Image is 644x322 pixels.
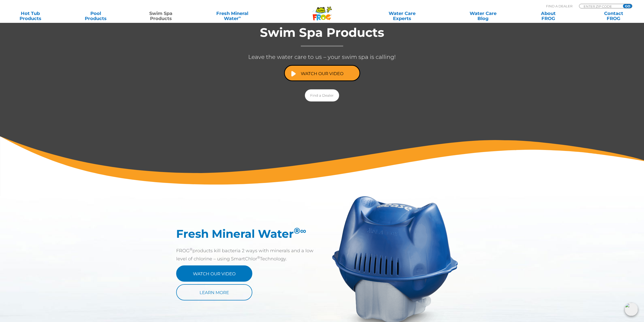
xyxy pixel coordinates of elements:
a: Fresh MineralWater∞ [201,11,264,21]
p: Leave the water care to us – your swim spa is calling! [221,52,424,62]
h2: Fresh Mineral Water [176,227,322,240]
input: Zip Code Form [583,4,617,8]
sup: ® [294,226,306,236]
a: Water CareExperts [361,11,443,21]
a: Hot TubProducts [5,11,56,21]
a: AboutFROG [523,11,574,21]
sup: ∞ [239,15,241,19]
input: GO [623,4,632,8]
a: PoolProducts [70,11,121,21]
a: Water CareBlog [458,11,509,21]
em: ∞ [300,226,306,236]
img: openIcon [625,303,638,316]
a: Watch Our Video [176,265,252,282]
p: Find A Dealer [546,4,572,8]
a: ContactFROG [588,11,639,21]
sup: ® [257,255,260,259]
p: FROG products kill bacteria 2 ways with minerals and a low level of chlorine – using SmartChlor T... [176,247,322,263]
a: Learn More [176,284,252,300]
a: Watch Our Video [284,65,360,81]
h1: Swim Spa Products [221,26,424,47]
sup: ® [190,247,192,251]
a: Swim SpaProducts [136,11,186,21]
a: Find a Dealer [305,89,339,101]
